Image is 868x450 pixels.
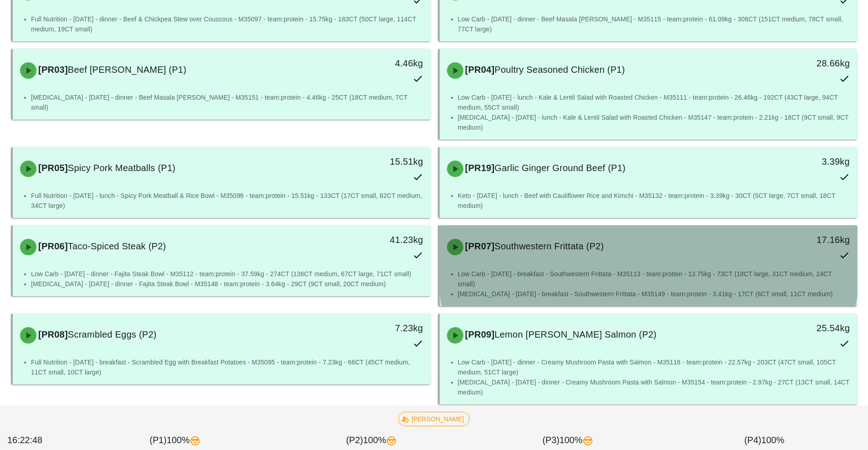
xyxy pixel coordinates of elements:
span: Taco-Spiced Steak (P2) [68,241,166,251]
span: Garlic Ginger Ground Beef (P1) [494,163,626,173]
div: 17.16kg [757,233,850,247]
span: [PR04] [463,65,495,75]
div: 16:22:48 [5,432,77,449]
li: Low Carb - [DATE] - breakfast - Southwestern Frittata - M35113 - team:protein - 13.75kg - 73CT (1... [458,269,850,289]
li: [MEDICAL_DATA] - [DATE] - dinner - Creamy Mushroom Pasta with Salmon - M35154 - team:protein - 2.... [458,377,850,397]
span: Southwestern Frittata (P2) [494,241,604,251]
li: Full Nutrition - [DATE] - dinner - Beef & Chickpea Stew over Couscous - M35097 - team:protein - 1... [31,14,423,34]
span: [PR07] [463,241,495,251]
div: (P2) 100% [273,432,470,449]
span: [PR05] [36,163,68,173]
div: 41.23kg [330,233,423,247]
span: Spicy Pork Meatballs (P1) [68,163,175,173]
div: (P3) 100% [470,432,666,449]
div: 3.39kg [757,154,850,169]
span: [PERSON_NAME] [404,412,464,426]
li: [MEDICAL_DATA] - [DATE] - dinner - Beef Masala [PERSON_NAME] - M35151 - team:protein - 4.46kg - 2... [31,92,423,112]
div: 4.46kg [330,56,423,71]
li: [MEDICAL_DATA] - [DATE] - breakfast - Southwestern Frittata - M35149 - team:protein - 3.41kg - 17... [458,289,850,299]
span: [PR08] [36,329,68,339]
li: Full Nutrition - [DATE] - lunch - Spicy Pork Meatball & Rice Bowl - M35096 - team:protein - 15.51... [31,191,423,211]
div: 7.23kg [330,321,423,335]
div: 15.51kg [330,154,423,169]
span: Beef [PERSON_NAME] (P1) [68,65,186,75]
div: (P4) 100% [666,432,863,449]
div: 25.54kg [757,321,850,335]
div: (P1) 100% [77,432,273,449]
span: Scrambled Eggs (P2) [68,329,157,339]
li: Low Carb - [DATE] - dinner - Fajita Steak Bowl - M35112 - team:protein - 37.59kg - 274CT (136CT m... [31,269,423,279]
li: Low Carb - [DATE] - dinner - Beef Masala [PERSON_NAME] - M35115 - team:protein - 61.09kg - 306CT ... [458,14,850,34]
li: Full Nutrition - [DATE] - breakfast - Scrambled Egg with Breakfast Potatoes - M35095 - team:prote... [31,357,423,377]
li: Low Carb - [DATE] - lunch - Kale & Lentil Salad with Roasted Chicken - M35111 - team:protein - 26... [458,92,850,112]
div: 28.66kg [757,56,850,71]
li: [MEDICAL_DATA] - [DATE] - dinner - Fajita Steak Bowl - M35148 - team:protein - 3.64kg - 29CT (9CT... [31,279,423,289]
li: [MEDICAL_DATA] - [DATE] - lunch - Kale & Lentil Salad with Roasted Chicken - M35147 - team:protei... [458,112,850,132]
span: [PR09] [463,329,495,339]
span: Poultry Seasoned Chicken (P1) [494,65,625,75]
span: [PR03] [36,65,68,75]
span: Lemon [PERSON_NAME] Salmon (P2) [494,329,657,339]
span: [PR06] [36,241,68,251]
li: Keto - [DATE] - lunch - Beef with Cauliflower Rice and Kimchi - M35132 - team:protein - 3.39kg - ... [458,191,850,211]
li: Low Carb - [DATE] - dinner - Creamy Mushroom Pasta with Salmon - M35118 - team:protein - 22.57kg ... [458,357,850,377]
span: [PR19] [463,163,495,173]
